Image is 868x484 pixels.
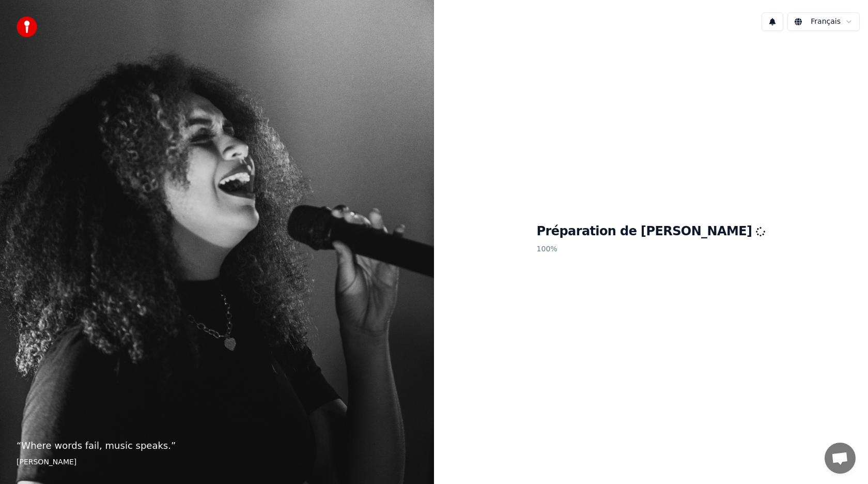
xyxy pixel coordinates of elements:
[17,438,417,453] p: “ Where words fail, music speaks. ”
[537,240,766,259] p: 100 %
[537,223,766,240] h1: Préparation de [PERSON_NAME]
[17,457,417,467] footer: [PERSON_NAME]
[825,443,856,474] div: Ouvrir le chat
[17,17,37,37] img: youka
